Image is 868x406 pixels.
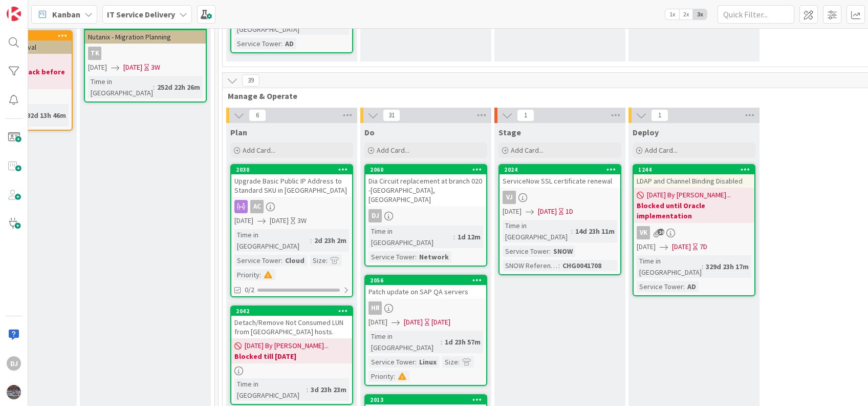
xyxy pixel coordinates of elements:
[85,21,206,44] div: 1440Nutanix - Migration Planning
[404,317,423,328] span: [DATE]
[442,356,458,368] div: Size
[364,164,487,267] a: 2060Dia Circuit replacement at branch 020 -[GEOGRAPHIC_DATA], [GEOGRAPHIC_DATA]DJTime in [GEOGRAP...
[107,9,175,19] b: IT Service Delivery
[364,127,375,137] span: Do
[417,251,451,262] div: Network
[151,62,160,73] div: 3W
[431,317,450,328] div: [DATE]
[365,301,486,315] div: HR
[310,255,326,266] div: Size
[442,336,483,348] div: 1d 23h 57m
[658,229,664,235] span: 10
[458,356,460,368] span: :
[155,82,203,93] div: 252d 22h 26m
[365,209,486,222] div: DJ
[242,74,259,87] span: 39
[718,5,794,24] input: Quick Filter...
[370,277,486,284] div: 2056
[500,165,620,174] div: 2024
[700,241,707,252] div: 7D
[368,209,382,222] div: DJ
[250,200,264,213] div: AC
[243,146,275,155] span: Add Card...
[417,356,439,368] div: Linux
[245,340,329,351] span: [DATE] By [PERSON_NAME]...
[634,174,754,188] div: LDAP and Channel Binding Disabled
[297,215,307,226] div: 3W
[651,109,668,121] span: 1
[368,356,415,368] div: Service Tower
[7,7,21,21] img: Visit kanbanzone.com
[153,82,155,93] span: :
[283,38,296,49] div: AD
[415,356,417,368] span: :
[683,281,685,292] span: :
[234,38,281,49] div: Service Tower
[85,47,206,60] div: TK
[230,306,353,405] a: 2042Detach/Remove Not Consumed LUN from [GEOGRAPHIC_DATA] hosts.[DATE] By [PERSON_NAME]...Blocked...
[368,317,387,328] span: [DATE]
[551,246,575,257] div: SNOW
[231,174,352,197] div: Upgrade Basic Public IP Address to Standard SKU in [GEOGRAPHIC_DATA]
[441,336,442,348] span: :
[365,165,486,206] div: 2060Dia Circuit replacement at branch 020 -[GEOGRAPHIC_DATA], [GEOGRAPHIC_DATA]
[637,241,656,252] span: [DATE]
[503,206,522,217] span: [DATE]
[368,371,394,382] div: Priority
[415,251,417,262] span: :
[308,384,349,395] div: 3d 23h 23m
[637,255,702,278] div: Time in [GEOGRAPHIC_DATA]
[637,200,751,221] b: Blocked until Oracle implementation
[270,215,289,226] span: [DATE]
[7,385,21,399] img: avatar
[231,307,352,338] div: 2042Detach/Remove Not Consumed LUN from [GEOGRAPHIC_DATA] hosts.
[645,146,678,155] span: Add Card...
[503,246,549,257] div: Service Tower
[703,261,751,272] div: 329d 23h 17m
[281,255,283,266] span: :
[123,62,142,73] span: [DATE]
[377,146,409,155] span: Add Card...
[560,260,604,271] div: CHG0041708
[88,47,101,60] div: TK
[637,281,683,292] div: Service Tower
[85,30,206,44] div: Nutanix - Migration Planning
[88,76,153,98] div: Time in [GEOGRAPHIC_DATA]
[52,8,80,21] span: Kanban
[370,396,486,403] div: 2013
[259,269,261,280] span: :
[685,281,699,292] div: AD
[231,165,352,174] div: 2030
[500,165,620,188] div: 2024ServiceNow SSL certificate renewal
[647,190,731,200] span: [DATE] By [PERSON_NAME]...
[504,166,620,173] div: 2024
[365,395,486,404] div: 2013
[498,164,621,275] a: 2024ServiceNow SSL certificate renewalVJ[DATE][DATE]1DTime in [GEOGRAPHIC_DATA]:14d 23h 11mServic...
[679,9,693,19] span: 2x
[665,9,679,19] span: 1x
[637,226,650,239] div: VK
[245,285,254,295] span: 0/2
[500,191,620,204] div: VJ
[326,255,328,266] span: :
[365,174,486,206] div: Dia Circuit replacement at branch 020 -[GEOGRAPHIC_DATA], [GEOGRAPHIC_DATA]
[231,200,352,213] div: AC
[7,356,21,371] div: DJ
[500,174,620,188] div: ServiceNow SSL certificate renewal
[234,229,310,252] div: Time in [GEOGRAPHIC_DATA]
[558,260,560,271] span: :
[549,246,551,257] span: :
[503,260,558,271] div: SNOW Reference Number
[231,307,352,316] div: 2042
[236,308,352,315] div: 2042
[503,220,571,242] div: Time in [GEOGRAPHIC_DATA]
[230,127,247,137] span: Plan
[234,378,307,401] div: Time in [GEOGRAPHIC_DATA]
[394,371,395,382] span: :
[368,251,415,262] div: Service Tower
[503,191,516,204] div: VJ
[370,166,486,173] div: 2060
[365,285,486,298] div: Patch update on SAP QA servers
[511,146,544,155] span: Add Card...
[231,316,352,338] div: Detach/Remove Not Consumed LUN from [GEOGRAPHIC_DATA] hosts.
